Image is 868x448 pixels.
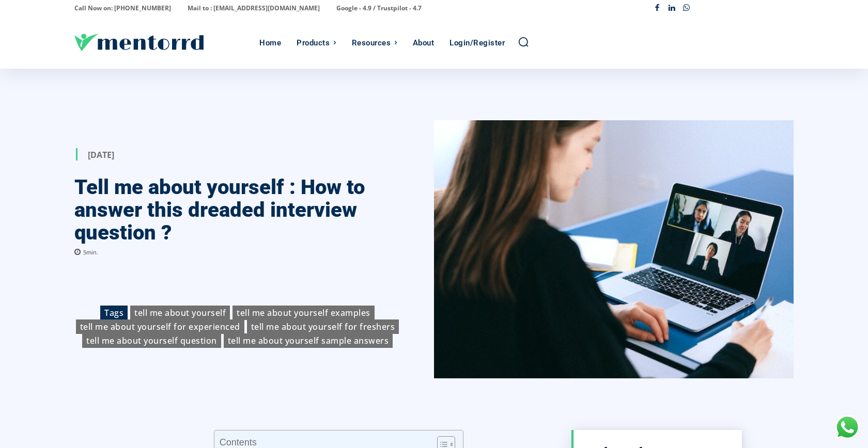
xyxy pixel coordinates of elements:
a: Facebook [650,1,665,16]
p: Call Now on: [PHONE_NUMBER] [74,1,171,15]
a: tell me about yourself for experienced [76,319,244,334]
a: About [408,17,440,69]
h1: Tell me about yourself : How to answer this dreaded interview question ? [74,176,403,244]
a: tell me about yourself for freshers [247,319,399,334]
div: Login/Register [450,17,505,69]
span: min. [86,248,98,256]
p: Mail to : [EMAIL_ADDRESS][DOMAIN_NAME] [188,1,320,15]
a: Whatsapp [679,1,694,16]
p: Google - 4.9 / Trustpilot - 4.7 [336,1,422,15]
a: Search [518,36,529,47]
a: tell me about yourself [130,306,230,320]
div: About [413,17,435,69]
div: Chat with Us [834,414,860,440]
div: Home [259,17,281,69]
span: Tags [100,306,128,320]
span: 5 [83,248,86,256]
a: tell me about yourself sample answers [224,333,393,348]
a: Login/Register [444,17,510,69]
p: Contents [220,437,257,447]
a: Logo [74,34,254,51]
time: [DATE] [88,149,114,161]
a: Linkedin [664,1,679,16]
a: Home [254,17,286,69]
a: tell me about yourself question [82,333,221,348]
a: tell me about yourself examples [233,306,375,320]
